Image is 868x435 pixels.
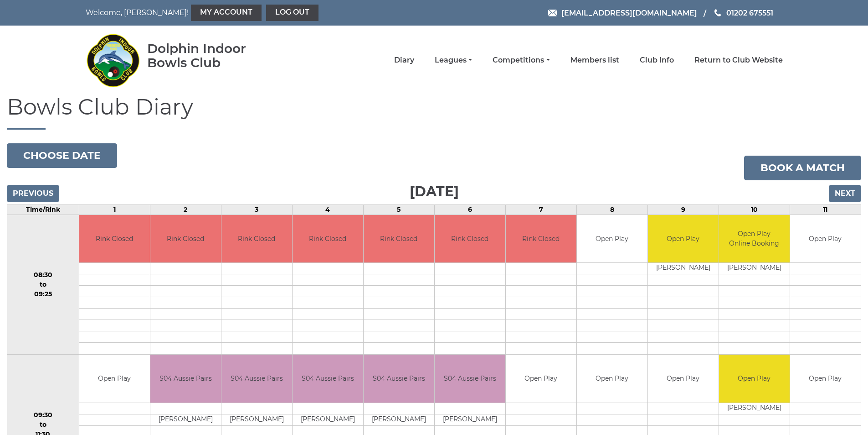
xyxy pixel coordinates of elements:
td: Open Play [790,215,861,263]
td: Rink Closed [435,215,505,263]
td: [PERSON_NAME] [221,414,292,425]
td: 6 [434,204,505,215]
td: Open Play Online Booking [719,215,790,263]
td: Open Play [648,215,719,263]
td: Rink Closed [150,215,221,263]
td: Open Play [79,355,150,403]
a: My Account [191,5,262,21]
td: S04 Aussie Pairs [150,355,221,403]
td: Rink Closed [364,215,434,263]
a: Competitions [493,55,550,65]
td: Rink Closed [221,215,292,263]
td: [PERSON_NAME] [648,263,719,274]
span: [EMAIL_ADDRESS][DOMAIN_NAME] [561,8,697,17]
div: Dolphin Indoor Bowls Club [147,42,275,70]
td: Open Play [719,355,790,403]
input: Previous [7,185,59,202]
td: 8 [576,204,647,215]
td: [PERSON_NAME] [364,414,434,425]
td: S04 Aussie Pairs [435,355,505,403]
a: Email [EMAIL_ADDRESS][DOMAIN_NAME] [548,7,697,19]
td: Rink Closed [293,215,363,263]
td: S04 Aussie Pairs [221,355,292,403]
td: S04 Aussie Pairs [293,355,363,403]
td: 08:30 to 09:25 [7,215,79,355]
td: [PERSON_NAME] [150,414,221,425]
td: 5 [363,204,434,215]
td: Rink Closed [79,215,150,263]
td: 4 [292,204,363,215]
td: 3 [221,204,292,215]
td: Rink Closed [506,215,576,263]
td: [PERSON_NAME] [719,263,790,274]
td: [PERSON_NAME] [435,414,505,425]
span: 01202 675551 [726,8,773,17]
a: Members list [570,55,619,65]
td: Open Play [648,355,719,403]
td: Open Play [577,355,647,403]
img: Dolphin Indoor Bowls Club [86,28,140,92]
a: Log out [266,5,318,21]
img: Email [548,10,557,16]
img: Phone us [714,9,721,16]
td: Time/Rink [7,204,79,215]
td: 1 [79,204,150,215]
td: Open Play [506,355,576,403]
td: 2 [150,204,221,215]
td: 9 [647,204,719,215]
input: Next [829,185,861,202]
td: 11 [790,204,861,215]
h1: Bowls Club Diary [7,95,861,130]
a: Diary [394,55,414,65]
a: Return to Club Website [694,55,783,65]
a: Book a match [744,156,861,180]
td: [PERSON_NAME] [719,403,790,414]
td: [PERSON_NAME] [293,414,363,425]
td: 10 [719,204,790,215]
nav: Welcome, [PERSON_NAME]! [86,5,368,21]
a: Club Info [640,55,674,65]
td: Open Play [790,355,861,403]
td: Open Play [577,215,647,263]
td: S04 Aussie Pairs [364,355,434,403]
a: Leagues [435,55,472,65]
a: Phone us 01202 675551 [713,7,773,19]
td: 7 [505,204,576,215]
button: Choose date [7,143,117,168]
